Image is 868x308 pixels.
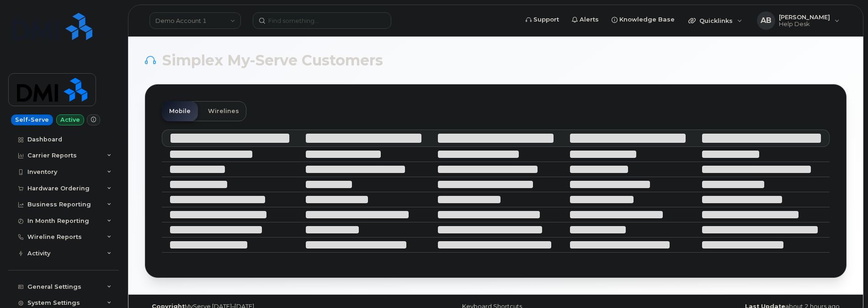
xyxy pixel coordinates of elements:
[162,54,383,67] span: Simplex My-Serve Customers
[162,101,198,121] a: Mobile
[201,101,246,121] a: Wirelines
